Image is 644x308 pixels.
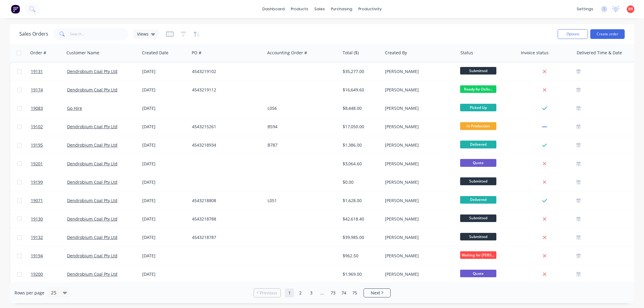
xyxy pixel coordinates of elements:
span: 19083 [31,105,43,111]
span: Picked Up [460,104,496,111]
div: [PERSON_NAME] [385,124,452,130]
div: [DATE] [142,68,187,75]
div: [DATE] [142,87,187,93]
div: 4543215261 [192,124,259,130]
span: Delivered [460,196,496,204]
div: [PERSON_NAME] [385,87,452,93]
span: 19199 [31,179,43,185]
span: 19071 [31,198,43,204]
span: 19131 [31,68,43,75]
div: Created By [385,50,407,56]
div: Order # [30,50,46,56]
div: $39,985.00 [343,234,378,240]
span: 19130 [31,216,43,222]
a: Dendrobium Coal Pty Ltd [67,142,117,148]
div: 4543218808 [192,198,259,204]
div: 4543219102 [192,68,259,75]
div: PO # [192,50,201,56]
div: [PERSON_NAME] [385,271,452,277]
a: Page 75 [350,288,359,297]
span: 19174 [31,87,43,93]
div: 4543218934 [192,142,259,148]
div: productivity [355,5,385,14]
a: Go Hire [67,105,82,111]
a: 19102 [31,118,67,136]
span: 19201 [31,161,43,167]
div: Customer Name [66,50,99,56]
a: Page 74 [339,288,348,297]
a: 19131 [31,62,67,81]
div: $16,649.60 [343,87,378,93]
div: $1,628.00 [343,198,378,204]
div: [DATE] [142,142,187,148]
div: sales [311,5,328,14]
div: $0.00 [343,179,378,185]
span: Ready for Deliv... [460,85,496,93]
span: Rows per page [14,290,44,296]
div: $1,969.00 [343,271,378,277]
div: [PERSON_NAME] [385,161,452,167]
input: Search... [70,28,129,40]
a: Dendrobium Coal Pty Ltd [67,198,117,203]
div: purchasing [328,5,355,14]
span: 19132 [31,234,43,240]
div: B594 [268,124,335,130]
div: [DATE] [142,179,187,185]
span: Previous [260,290,277,296]
span: Submitted [460,177,496,185]
div: [PERSON_NAME] [385,179,452,185]
a: Page 3 [307,288,316,297]
a: 19195 [31,136,67,154]
span: Quote [460,159,496,167]
div: [DATE] [142,253,187,259]
a: Dendrobium Coal Pty Ltd [67,271,117,277]
div: $962.50 [343,253,378,259]
div: 4543218788 [192,216,259,222]
div: L056 [268,105,335,111]
div: [DATE] [142,161,187,167]
div: [PERSON_NAME] [385,198,452,204]
div: $17,050.00 [343,124,378,130]
span: Submitted [460,233,496,240]
div: products [288,5,311,14]
img: Factory [11,5,20,14]
div: $8,448.00 [343,105,378,111]
div: [PERSON_NAME] [385,105,452,111]
span: Waiting for [PERSON_NAME] [460,251,496,259]
div: settings [574,5,596,14]
div: [PERSON_NAME] [385,142,452,148]
span: Views [137,31,149,37]
div: [DATE] [142,234,187,240]
a: Next page [364,290,390,296]
a: 19083 [31,99,67,117]
button: Options [558,29,588,39]
div: Total ($) [343,50,359,56]
span: Next [371,290,380,296]
div: [DATE] [142,271,187,277]
div: [DATE] [142,124,187,130]
div: [PERSON_NAME] [385,253,452,259]
div: B787 [268,142,335,148]
div: Status [460,50,473,56]
a: Dendrobium Coal Pty Ltd [67,161,117,167]
a: 19200 [31,265,67,283]
div: [PERSON_NAME] [385,216,452,222]
div: [DATE] [142,105,187,111]
div: [DATE] [142,216,187,222]
a: 19130 [31,210,67,228]
div: [PERSON_NAME] [385,234,452,240]
div: L051 [268,198,335,204]
div: [PERSON_NAME] [385,68,452,75]
div: [DATE] [142,198,187,204]
span: BR [628,6,633,12]
a: 19174 [31,81,67,99]
a: Dendrobium Coal Pty Ltd [67,179,117,185]
a: 19132 [31,228,67,246]
a: 19201 [31,155,67,173]
div: $42,618.40 [343,216,378,222]
span: 19195 [31,142,43,148]
a: Dendrobium Coal Pty Ltd [67,253,117,259]
span: In Production [460,122,496,130]
a: 19071 [31,192,67,210]
div: 4543219112 [192,87,259,93]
